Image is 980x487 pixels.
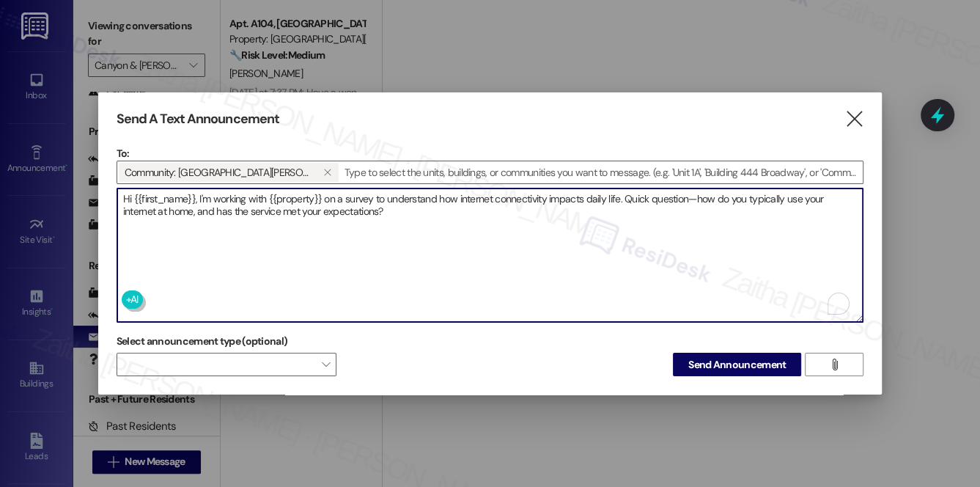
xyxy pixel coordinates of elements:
[317,163,339,182] button: Community: Canyon & Knox Landing
[117,146,864,161] p: To:
[117,188,864,323] div: To enrich screen reader interactions, please activate Accessibility in Grammarly extension settings
[844,111,864,127] i: 
[673,353,801,376] button: Send Announcement
[323,166,331,178] i: 
[340,161,863,183] input: Type to select the units, buildings, or communities you want to message. (e.g. 'Unit 1A', 'Buildi...
[688,357,786,373] span: Send Announcement
[117,111,279,128] h3: Send A Text Announcement
[117,188,863,322] textarea: To enrich screen reader interactions, please activate Accessibility in Grammarly extension settings
[829,359,840,370] i: 
[117,330,288,353] label: Select announcement type (optional)
[125,163,311,182] span: Community: Canyon & Knox Landing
